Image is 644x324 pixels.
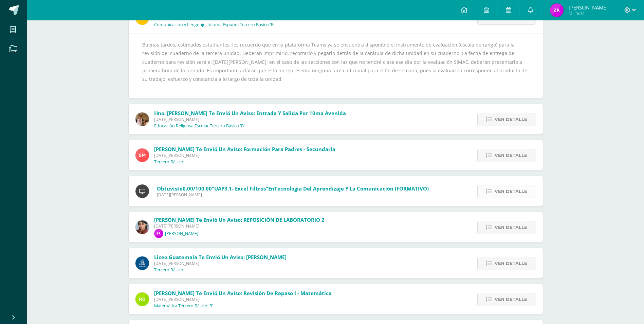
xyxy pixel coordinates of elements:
[154,159,183,165] p: Tercero Básico
[495,113,527,126] span: Ver detalle
[154,254,287,260] span: Liceo Guatemala te envió un aviso: [PERSON_NAME]
[154,223,325,229] span: [DATE][PERSON_NAME]
[154,296,332,302] span: [DATE][PERSON_NAME]
[212,185,268,192] span: "UAP3.1- Excel Filtros"
[154,216,325,223] span: [PERSON_NAME] te envió un aviso: REPOSICIÓN DE LABORATORIO 2
[154,290,332,296] span: [PERSON_NAME] te envió un aviso: Revisión de repaso I - Matemática
[135,148,149,162] img: a4c9654d905a1a01dc2161da199b9124.png
[154,229,163,238] img: a225369519f04741b52a460bde5f8754.png
[135,220,149,234] img: 62738a800ecd8b6fa95d10d0b85c3dbc.png
[550,3,564,17] img: 314c83a13d511668af890d3be5d763a3.png
[495,185,527,198] span: Ver detalle
[154,123,245,129] p: Educación Religiosa Escolar Tercero Básico 'B'
[274,185,429,192] span: Tecnología del Aprendizaje y la Comunicación (FORMATIVO)
[183,185,212,192] span: 0.00/100.00
[154,146,335,152] span: [PERSON_NAME] te envió un aviso: Formación para padres - Secundaria
[165,231,198,236] p: [PERSON_NAME]
[495,221,527,234] span: Ver detalle
[135,256,149,270] img: b41cd0bd7c5dca2e84b8bd7996f0ae72.png
[135,292,149,306] img: 53ebae3843709d0b88523289b497d643.png
[569,10,608,16] span: Mi Perfil
[135,112,149,126] img: fb77d4dd8f1c1b98edfade1d400ecbce.png
[154,22,275,28] p: Comunicación y Lenguaje, Idioma Español Tercero Básico 'B'
[495,257,527,270] span: Ver detalle
[154,152,335,158] span: [DATE][PERSON_NAME]
[142,40,529,92] div: Buenas tardes, estimados estudiantes: les recuerdo que en la plataforma Teams ya se encuentra dis...
[154,116,346,122] span: [DATE][PERSON_NAME]
[154,110,346,116] span: Hno. [PERSON_NAME] te envió un aviso: Entrada y salida por 10ma avenida
[495,149,527,162] span: Ver detalle
[569,4,608,11] span: [PERSON_NAME]
[157,185,429,192] span: Obtuviste en
[154,303,213,309] p: Matemática Tercero Básico 'B'
[157,192,429,198] span: [DATE][PERSON_NAME]
[495,293,527,306] span: Ver detalle
[154,267,183,273] p: Tercero Básico
[154,260,287,266] span: [DATE][PERSON_NAME]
